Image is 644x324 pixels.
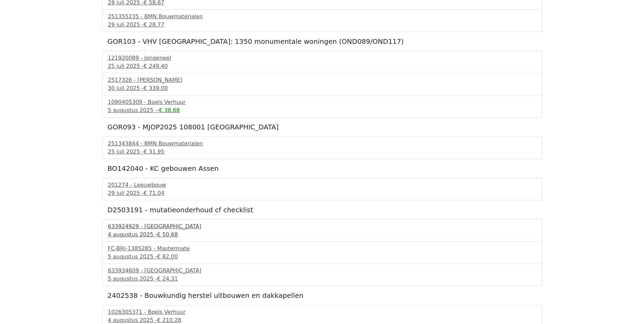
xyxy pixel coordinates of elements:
[108,123,537,131] h5: GOR093 - MJOP2025 108001 [GEOGRAPHIC_DATA]
[108,206,537,214] h5: D2503191 - mutatieonderhoud cf checklist
[108,37,537,46] h5: GOR103 - VHV [GEOGRAPHIC_DATA]: 1350 monumentale woningen (OND089/OND117)
[108,106,536,114] div: 5 augustus 2025 -
[108,181,536,197] a: 201274 - Leeuwbouw29 juli 2025 -€ 71,04
[108,222,536,231] div: 633924929 - [GEOGRAPHIC_DATA]
[108,140,536,156] a: 251343844 - BMN Bouwmaterialen25 juli 2025 -€ 31,95
[108,140,536,148] div: 251343844 - BMN Bouwmaterialen
[108,308,536,316] div: 1026305371 - Boels Verhuur
[108,253,536,261] div: 5 augustus 2025 -
[108,62,536,70] div: 25 juli 2025 -
[108,267,536,283] a: 633934609 - [GEOGRAPHIC_DATA]5 augustus 2025 -€ 24,31
[108,148,536,156] div: 25 juli 2025 -
[108,222,536,239] a: 633924929 - [GEOGRAPHIC_DATA]4 augustus 2025 -€ 50,68
[157,107,180,113] span: -€ 38,68
[157,317,181,323] span: € 210,28
[108,98,536,114] a: 1090405309 - Boels Verhuur5 augustus 2025 --€ 38,68
[108,76,536,84] div: 2517326 - [PERSON_NAME]
[108,267,536,275] div: 633934609 - [GEOGRAPHIC_DATA]
[108,231,536,239] div: 4 augustus 2025 -
[108,164,537,173] h5: BO142040 - KC gebouwen Assen
[108,13,536,21] div: 251355235 - BMN Bouwmaterialen
[108,245,536,253] div: FC-BRI-1385285 - Mastermate
[108,181,536,189] div: 201274 - Leeuwbouw
[108,54,536,70] a: 121920089 - Jongeneel25 juli 2025 -€ 249,40
[157,253,178,260] span: € 82,00
[108,291,537,300] h5: 2402538 - Bouwkundig herstel uitbouwen en dakkapellen
[157,231,178,238] span: € 50,68
[108,13,536,29] a: 251355235 - BMN Bouwmaterialen29 juli 2025 -€ 28,77
[157,275,178,282] span: € 24,31
[108,54,536,62] div: 121920089 - Jongeneel
[108,98,536,106] div: 1090405309 - Boels Verhuur
[108,76,536,92] a: 2517326 - [PERSON_NAME]30 juli 2025 -€ 339,00
[108,21,536,29] div: 29 juli 2025 -
[144,190,164,196] span: € 71,04
[144,148,164,155] span: € 31,95
[108,189,536,197] div: 29 juli 2025 -
[108,275,536,283] div: 5 augustus 2025 -
[108,84,536,92] div: 30 juli 2025 -
[144,21,164,28] span: € 28,77
[108,245,536,261] a: FC-BRI-1385285 - Mastermate5 augustus 2025 -€ 82,00
[144,85,168,91] span: € 339,00
[144,63,168,69] span: € 249,40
